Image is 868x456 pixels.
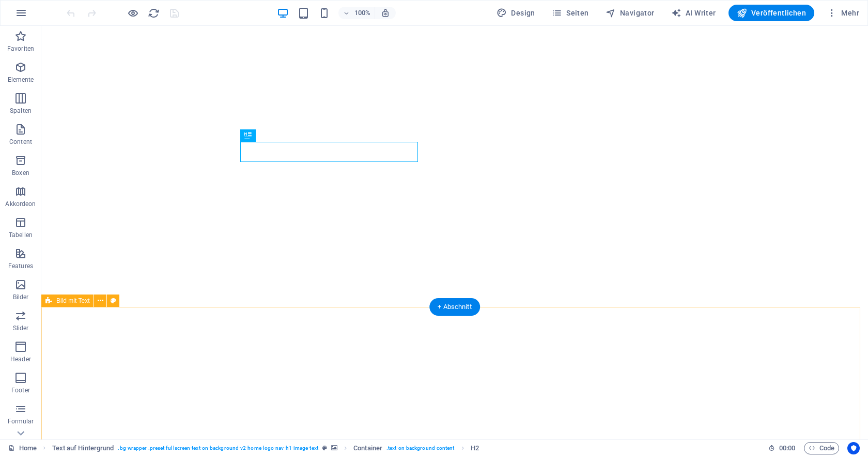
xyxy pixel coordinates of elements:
[823,5,863,21] button: Mehr
[147,7,160,19] button: reload
[8,442,37,454] a: Klick, um Auswahl aufzuheben. Doppelklick öffnet Seitenverwaltung
[667,5,720,21] button: AI Writer
[671,8,716,18] span: AI Writer
[548,5,593,21] button: Seiten
[118,442,318,454] span: . bg-wrapper .preset-fullscreen-text-on-background-v2-home-logo-nav-h1-image-text
[8,76,34,84] p: Elemente
[13,324,29,332] p: Slider
[127,7,139,19] button: Klicke hier, um den Vorschau-Modus zu verlassen
[809,442,834,454] span: Code
[322,445,327,451] i: Dieses Element ist ein anpassbares Preset
[56,298,89,304] span: Bild mit Text
[5,200,36,208] p: Akkordeon
[786,444,788,452] span: :
[8,262,33,270] p: Features
[11,386,30,394] p: Footer
[847,442,860,454] button: Usercentrics
[552,8,589,18] span: Seiten
[148,7,160,19] i: Seite neu laden
[353,442,382,454] span: Klick zum Auswählen. Doppelklick zum Bearbeiten
[52,442,114,454] span: Klick zum Auswählen. Doppelklick zum Bearbeiten
[12,169,29,177] p: Boxen
[338,7,375,19] button: 100%
[606,8,655,18] span: Navigator
[386,442,455,454] span: . text-on-background-content
[492,5,539,21] button: Design
[429,298,480,316] div: + Abschnitt
[331,445,337,451] i: Element verfügt über einen Hintergrund
[827,8,859,18] span: Mehr
[768,442,796,454] h6: Session-Zeit
[779,442,795,454] span: 00 00
[9,138,32,146] p: Content
[471,442,479,454] span: Klick zum Auswählen. Doppelklick zum Bearbeiten
[737,8,806,18] span: Veröffentlichen
[13,293,29,301] p: Bilder
[497,8,535,18] span: Design
[354,7,370,19] h6: 100%
[7,45,34,53] p: Favoriten
[10,107,32,115] p: Spalten
[381,8,390,18] i: Bei Größenänderung Zoomstufe automatisch an das gewählte Gerät anpassen.
[9,231,33,239] p: Tabellen
[804,442,839,454] button: Code
[601,5,659,21] button: Navigator
[10,355,31,363] p: Header
[52,442,479,454] nav: breadcrumb
[492,5,539,21] div: Design (Strg+Alt+Y)
[8,417,34,425] p: Formular
[729,5,814,21] button: Veröffentlichen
